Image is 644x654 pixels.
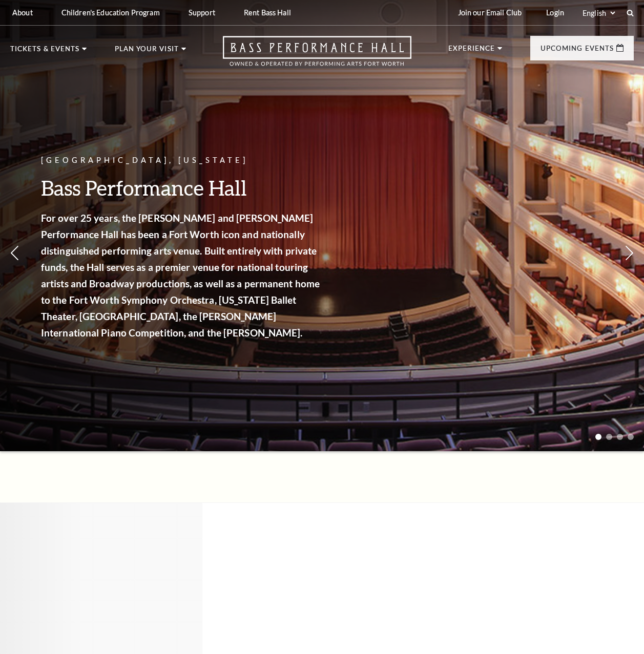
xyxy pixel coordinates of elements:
p: [GEOGRAPHIC_DATA], [US_STATE] [41,154,323,167]
select: Select: [580,8,617,18]
p: Plan Your Visit [115,46,179,58]
p: Rent Bass Hall [244,8,291,17]
p: Upcoming Events [541,45,614,57]
p: Support [189,8,215,17]
strong: For over 25 years, the [PERSON_NAME] and [PERSON_NAME] Performance Hall has been a Fort Worth ico... [41,212,320,339]
h3: Bass Performance Hall [41,175,323,201]
p: Children's Education Program [61,8,160,17]
p: Experience [448,45,495,57]
p: About [12,8,33,17]
p: Tickets & Events [10,46,79,58]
